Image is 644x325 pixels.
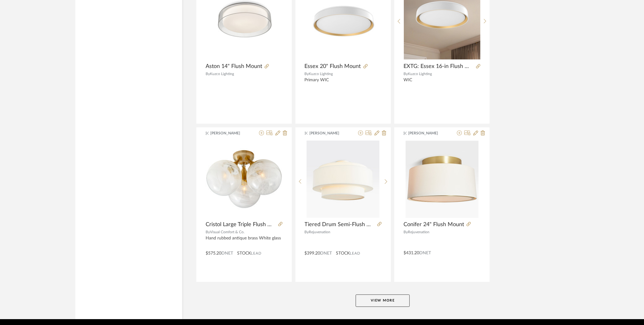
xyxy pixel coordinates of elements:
span: DNET [221,251,233,255]
div: Primary WIC [305,78,382,88]
span: By [305,72,309,76]
span: Lead [251,251,261,255]
span: Kuzco Lighting [408,72,432,76]
span: $399.20 [305,251,320,255]
span: DNET [419,251,431,255]
span: Rejuvenation [408,230,429,234]
button: View More [356,294,410,307]
div: WIC [404,78,480,88]
span: Tiered Drum Semi-Flush Mount [305,221,375,228]
span: Conifer 24" Flush Mount [404,221,464,228]
div: 0 [305,141,381,218]
span: By [206,230,210,234]
span: Visual Comfort & Co. [210,230,245,234]
span: Rejuvenation [309,230,331,234]
span: $575.20 [206,251,221,255]
img: Conifer 24" Flush Mount [406,141,479,218]
span: [PERSON_NAME] [408,130,447,136]
div: Hand rubbed antique brass White glass [206,236,282,246]
img: Cristol Large Triple Flush Mount [206,141,282,217]
span: DNET [320,251,332,255]
span: [PERSON_NAME] [309,130,348,136]
span: STOCK [237,250,251,257]
span: [PERSON_NAME] [211,130,249,136]
span: Cristol Large Triple Flush Mount [206,221,276,228]
span: Kuzco Lighting [309,72,333,76]
span: Kuzco Lighting [210,72,234,76]
span: Aston 14" Flush Mount [206,63,262,70]
span: By [404,230,408,234]
span: EXTG: Essex 16-in Flush Mount [404,63,474,70]
span: By [404,72,408,76]
span: STOCK [336,250,350,257]
span: Lead [350,251,361,255]
span: Essex 20" Flush Mount [305,63,361,70]
img: Tiered Drum Semi-Flush Mount [307,141,379,218]
span: $431.20 [404,251,419,255]
span: By [305,230,309,234]
span: By [206,72,210,76]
